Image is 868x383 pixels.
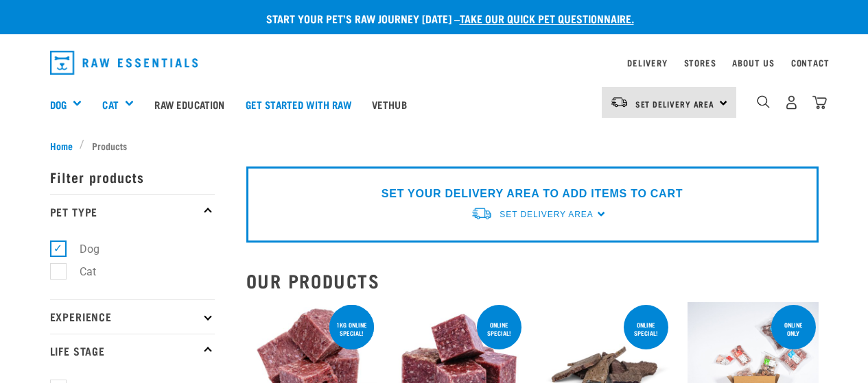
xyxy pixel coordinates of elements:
div: ONLINE SPECIAL! [624,314,668,343]
span: Home [50,138,73,153]
label: Dog [58,240,105,258]
img: van-moving.png [471,206,493,221]
a: Home [50,138,80,153]
div: ONLINE SPECIAL! [477,314,521,343]
label: Cat [58,263,102,280]
a: Stores [684,60,716,65]
a: Vethub [362,77,417,132]
img: user.png [784,95,799,110]
p: Pet Type [50,194,215,228]
a: take our quick pet questionnaire. [460,15,634,21]
a: Contact [791,60,830,65]
div: Online Only [771,314,816,343]
a: About Us [732,60,774,65]
nav: dropdown navigation [39,45,830,80]
a: Dog [50,97,67,112]
p: Experience [50,299,215,334]
span: Set Delivery Area [500,210,593,219]
img: home-icon-1@2x.png [757,95,770,108]
p: Filter products [50,160,215,194]
h2: Our Products [246,270,819,291]
a: Cat [102,97,118,112]
img: Raw Essentials Logo [50,51,198,75]
a: Get started with Raw [235,77,362,132]
img: home-icon@2x.png [812,95,827,110]
p: SET YOUR DELIVERY AREA TO ADD ITEMS TO CART [382,186,683,202]
span: Set Delivery Area [635,101,715,106]
img: van-moving.png [610,96,629,108]
div: 1kg online special! [329,314,374,343]
a: Delivery [627,60,667,65]
p: Life Stage [50,334,215,368]
a: Raw Education [144,77,235,132]
nav: breadcrumbs [50,138,819,153]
